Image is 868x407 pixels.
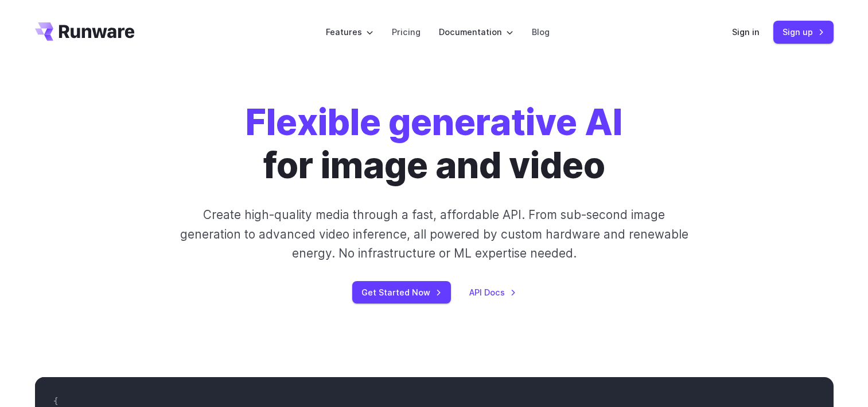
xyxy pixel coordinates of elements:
a: Get Started Now [352,281,451,304]
p: Create high-quality media through a fast, affordable API. From sub-second image generation to adv... [178,205,690,263]
a: Go to / [35,22,135,41]
a: Sign in [732,25,760,39]
a: Blog [532,25,550,39]
strong: Flexible generative AI [246,101,622,144]
label: Documentation [439,25,513,39]
a: API Docs [469,286,516,299]
a: Pricing [392,25,421,39]
span: { [53,396,58,406]
h1: for image and video [246,101,622,187]
a: Sign up [773,21,834,43]
label: Features [326,25,373,39]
